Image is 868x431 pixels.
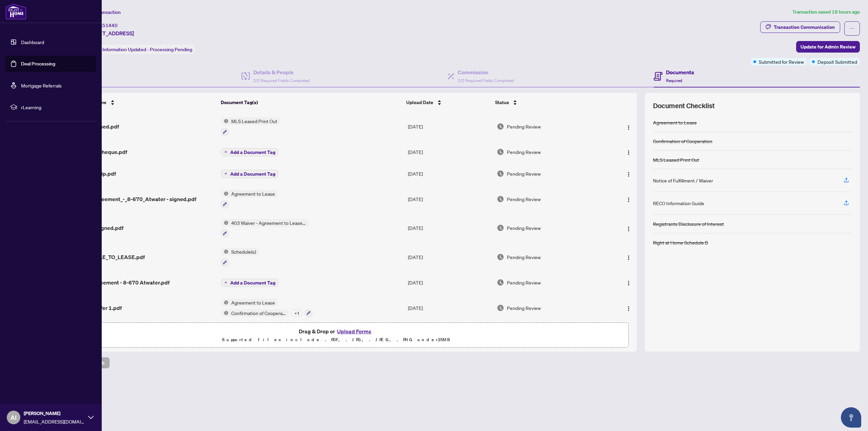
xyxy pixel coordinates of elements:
div: MLS Leased Print Out [653,156,699,163]
span: Information Updated - Processing Pending [102,46,192,53]
span: Required [666,78,682,83]
span: Submitted for Review [759,58,804,65]
button: Upload Forms [335,327,373,336]
div: Notice of Fulfillment / Waiver [653,177,713,184]
img: Status Icon [221,309,229,317]
button: Open asap [841,407,861,428]
article: Transaction saved 18 hours ago [792,8,860,16]
img: Logo [626,306,631,311]
button: Add a Document Tag [221,148,278,156]
span: Deposit Submitted [817,58,857,65]
th: (9) File Name [74,93,218,112]
span: Update for Admin Review [801,41,855,52]
img: Document Status [497,170,504,177]
a: Mortgage Referrals [21,82,62,89]
button: Logo [623,252,634,262]
td: [DATE] [405,163,494,184]
img: Logo [626,172,631,177]
button: Logo [623,194,634,204]
span: Pending Review [507,253,541,261]
button: Status IconSchedule(s) [221,248,259,266]
span: 2/2 Required Fields Completed [458,78,514,83]
img: Logo [626,150,631,155]
span: 2/2 Required Fields Completed [253,78,310,83]
h4: Documents [666,68,694,76]
img: Document Status [497,279,504,286]
span: plus [224,172,228,175]
span: Pending Review [507,195,541,203]
span: Drag & Drop orUpload FormsSupported files include .PDF, .JPG, .JPEG, .PNG under25MB [44,323,628,348]
h4: Commission [458,68,514,76]
img: Document Status [497,148,504,156]
img: Logo [626,125,631,130]
h4: Details & People [253,68,310,76]
span: 51440 [102,22,118,28]
img: Status Icon [221,219,229,227]
span: Pending Review [507,148,541,156]
span: Agreement to Lease [229,299,278,306]
th: Upload Date [403,93,492,112]
div: + 1 [291,309,302,317]
a: Dashboard [21,39,44,45]
button: Logo [623,146,634,157]
button: Update for Admin Review [796,41,860,53]
span: View Transaction [84,9,121,15]
button: Logo [623,222,634,233]
img: Logo [626,226,631,232]
span: Add a Document Tag [230,172,275,176]
span: Add a Document Tag [230,150,275,155]
td: [DATE] [405,112,494,141]
div: RECO Information Guide [653,199,704,207]
img: Status Icon [221,248,229,255]
span: Add a Document Tag [230,280,275,285]
button: Status Icon403 Waiver - Agreement to Lease - Residential [221,219,309,237]
span: Upload Date [406,99,433,106]
span: certified cheque.pdf [77,148,127,156]
button: Logo [623,302,634,313]
img: Logo [626,280,631,286]
td: [DATE] [405,272,494,293]
button: Status IconAgreement to Lease [221,190,278,208]
img: Status Icon [221,299,229,306]
img: Document Status [497,195,504,203]
div: Status: [84,45,195,54]
button: Add a Document Tag [221,148,278,156]
button: Add a Document Tag [221,278,278,287]
td: [DATE] [405,293,494,322]
span: AI [11,413,17,422]
span: [EMAIL_ADDRESS][DOMAIN_NAME] [24,418,85,425]
span: Pending Review [507,304,541,312]
span: [STREET_ADDRESS] [84,29,134,37]
span: SCHEDULE_TO_LEASE.pdf [77,253,145,261]
span: rLearning [21,103,92,111]
div: Transaction Communication [774,22,835,33]
img: Document Status [497,224,504,232]
div: Registrants Disclosure of Interest [653,220,724,228]
td: [DATE] [405,184,494,214]
span: ellipsis [850,26,854,31]
div: Confirmation of Cooperation [653,137,712,145]
span: lease agreement - 8-670 Atwater.pdf [77,278,170,287]
img: Status Icon [221,190,229,197]
span: Status [495,99,509,106]
span: Confirmation of Cooperation [229,309,289,317]
span: MLS Leased Print Out [229,117,280,125]
td: [DATE] [405,214,494,243]
div: Right at Home Schedule B [653,239,708,246]
span: Agreement to Lease [229,190,278,197]
th: Status [492,93,603,112]
button: Logo [623,121,634,132]
button: Logo [623,168,634,179]
div: Agreement to Lease [653,119,697,126]
a: Deal Processing [21,61,55,67]
button: Add a Document Tag [221,279,278,287]
span: plus [224,150,228,154]
span: plus [224,281,228,284]
td: [DATE] [405,141,494,163]
span: lease_agreement_-_8-670_Atwater - signed.pdf [77,195,196,203]
img: Logo [626,197,631,202]
button: Status IconAgreement to LeaseStatus IconConfirmation of Cooperation+1 [221,299,312,317]
td: [DATE] [405,242,494,272]
img: Logo [626,255,631,260]
button: Status IconMLS Leased Print Out [221,117,280,136]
